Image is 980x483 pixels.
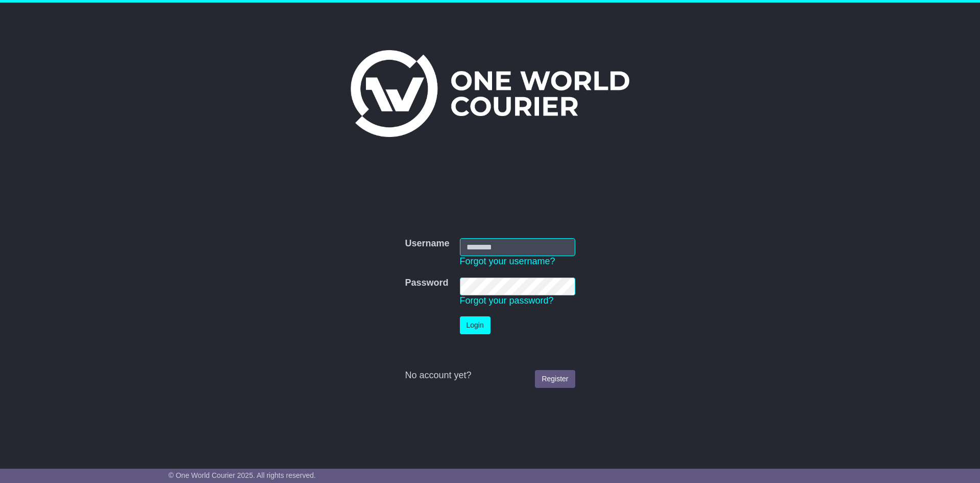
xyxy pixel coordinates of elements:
button: Login [460,316,491,334]
label: Password [405,278,448,289]
div: No account yet? [405,370,575,381]
a: Forgot your password? [460,295,554,306]
a: Forgot your username? [460,256,555,266]
a: Register [535,370,575,388]
img: One World [351,50,629,137]
label: Username [405,238,449,249]
span: © One World Courier 2025. All rights reserved. [168,471,316,479]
